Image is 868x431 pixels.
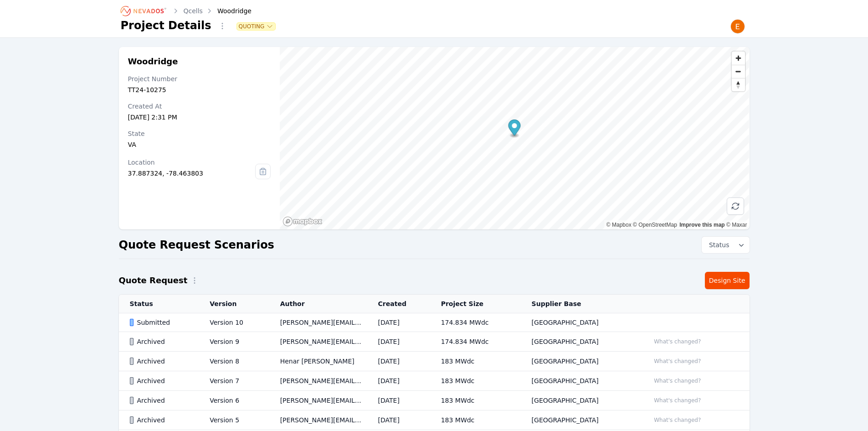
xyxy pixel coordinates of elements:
td: [GEOGRAPHIC_DATA] [521,391,639,410]
td: [DATE] [367,371,430,391]
span: Reset bearing to north [732,78,745,91]
td: Version 5 [199,410,269,430]
td: [GEOGRAPHIC_DATA] [521,371,639,391]
button: What's changed? [650,395,705,405]
button: What's changed? [650,376,705,386]
td: 174.834 MWdc [430,313,521,332]
a: Design Site [705,272,750,289]
img: Emily Walker [730,19,745,34]
h1: Project Details [121,18,211,33]
div: Archived [130,337,195,346]
td: [DATE] [367,391,430,410]
h2: Quote Request [119,274,188,287]
th: Author [269,295,367,313]
td: [DATE] [367,332,430,352]
button: What's changed? [650,356,705,366]
div: Map marker [508,119,521,138]
td: Version 10 [199,313,269,332]
td: Version 7 [199,371,269,391]
a: Mapbox [606,222,632,228]
button: What's changed? [650,415,705,425]
div: Archived [130,396,195,405]
td: 183 MWdc [430,352,521,371]
button: Reset bearing to north [732,78,745,91]
div: Woodridge [205,6,252,16]
div: 37.887324, -78.463803 [128,169,256,178]
div: State [128,129,271,138]
th: Project Size [430,295,521,313]
td: [GEOGRAPHIC_DATA] [521,313,639,332]
a: Mapbox homepage [282,216,323,227]
div: Project Number [128,74,271,83]
td: 183 MWdc [430,391,521,410]
a: Qcells [184,6,203,16]
td: [PERSON_NAME][EMAIL_ADDRESS][PERSON_NAME][DOMAIN_NAME] [269,371,367,391]
tr: ArchivedVersion 8Henar [PERSON_NAME][DATE]183 MWdc[GEOGRAPHIC_DATA]What's changed? [119,352,750,371]
div: Archived [130,415,195,425]
tr: ArchivedVersion 6[PERSON_NAME][EMAIL_ADDRESS][PERSON_NAME][DOMAIN_NAME][DATE]183 MWdc[GEOGRAPHIC_... [119,391,750,410]
td: Version 6 [199,391,269,410]
button: Quoting [237,23,276,30]
a: Improve this map [679,222,724,228]
div: [DATE] 2:31 PM [128,113,271,122]
div: Location [128,158,256,167]
td: 183 MWdc [430,410,521,430]
tr: ArchivedVersion 9[PERSON_NAME][EMAIL_ADDRESS][PERSON_NAME][DOMAIN_NAME][DATE]174.834 MWdc[GEOGRAP... [119,332,750,352]
td: Version 8 [199,352,269,371]
button: What's changed? [650,337,705,347]
tr: ArchivedVersion 5[PERSON_NAME][EMAIL_ADDRESS][PERSON_NAME][DOMAIN_NAME][DATE]183 MWdc[GEOGRAPHIC_... [119,410,750,430]
div: TT24-10275 [128,85,271,94]
td: Henar [PERSON_NAME] [269,352,367,371]
th: Supplier Base [521,295,639,313]
td: [PERSON_NAME][EMAIL_ADDRESS][PERSON_NAME][DOMAIN_NAME] [269,391,367,410]
div: Archived [130,357,195,366]
td: [GEOGRAPHIC_DATA] [521,410,639,430]
span: Status [705,240,729,249]
h2: Quote Request Scenarios [119,238,274,252]
h2: Woodridge [128,56,271,67]
td: [DATE] [367,410,430,430]
td: 183 MWdc [430,371,521,391]
td: [DATE] [367,313,430,332]
td: [DATE] [367,352,430,371]
span: Zoom out [732,65,745,78]
button: Zoom in [732,52,745,65]
td: [PERSON_NAME][EMAIL_ADDRESS][PERSON_NAME][DOMAIN_NAME] [269,410,367,430]
tr: ArchivedVersion 7[PERSON_NAME][EMAIL_ADDRESS][PERSON_NAME][DOMAIN_NAME][DATE]183 MWdc[GEOGRAPHIC_... [119,371,750,391]
td: [PERSON_NAME][EMAIL_ADDRESS][PERSON_NAME][DOMAIN_NAME] [269,313,367,332]
a: Maxar [726,222,747,228]
div: Created At [128,102,271,111]
td: 174.834 MWdc [430,332,521,352]
th: Version [199,295,269,313]
button: Zoom out [732,65,745,78]
th: Status [119,295,199,313]
td: [PERSON_NAME][EMAIL_ADDRESS][PERSON_NAME][DOMAIN_NAME] [269,332,367,352]
th: Created [367,295,430,313]
a: OpenStreetMap [633,222,677,228]
td: [GEOGRAPHIC_DATA] [521,332,639,352]
button: Status [702,237,750,253]
canvas: Map [280,47,749,229]
td: [GEOGRAPHIC_DATA] [521,352,639,371]
td: Version 9 [199,332,269,352]
tr: SubmittedVersion 10[PERSON_NAME][EMAIL_ADDRESS][PERSON_NAME][DOMAIN_NAME][DATE]174.834 MWdc[GEOGR... [119,313,750,332]
div: VA [128,140,271,149]
nav: Breadcrumb [121,4,252,18]
div: Archived [130,376,195,385]
div: Submitted [130,318,195,327]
